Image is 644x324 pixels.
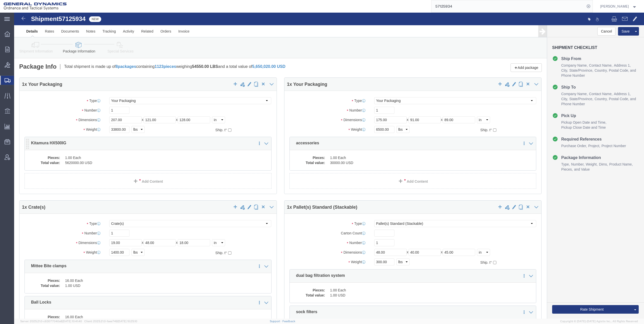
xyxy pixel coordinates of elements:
img: logo [4,3,67,10]
span: Copyright © [DATE]-[DATE] Agistix Inc., All Rights Reserved [560,319,638,323]
span: Timothy Kilraine [600,4,629,9]
span: [DATE] 10:41:40 [62,320,82,323]
a: Support [270,320,282,323]
button: [PERSON_NAME] [600,3,637,9]
iframe: FS Legacy Container [14,13,644,319]
span: Client: 2025.21.0-faee749 [84,320,137,323]
input: Search for shipment number, reference number [432,0,585,12]
span: Server: 2025.21.0-c63077040a8 [20,320,82,323]
a: Feedback [282,320,295,323]
span: [DATE] 10:25:10 [118,320,137,323]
